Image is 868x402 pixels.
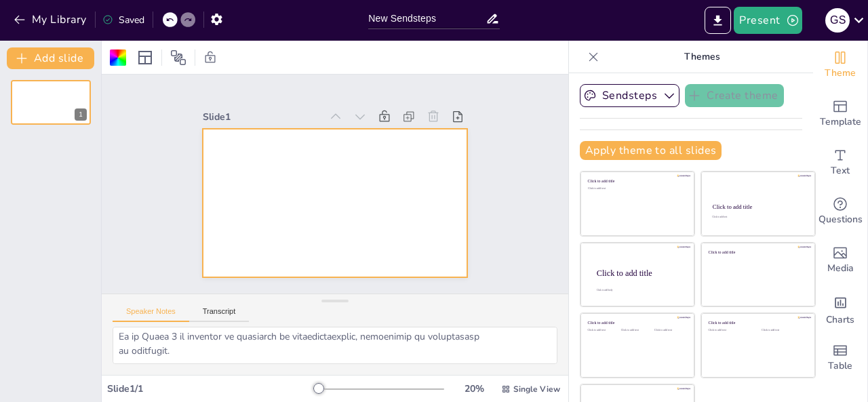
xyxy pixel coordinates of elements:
div: Click to add text [621,329,652,332]
span: Theme [825,66,856,81]
div: Change the overall theme [813,41,867,89]
button: Sendsteps [580,84,679,107]
button: Create theme [685,84,784,107]
div: Click to add text [654,329,685,332]
span: Template [820,115,861,129]
button: Present [734,7,802,34]
div: Slide 1 / 1 [107,382,314,395]
div: Saved [102,14,144,26]
div: Click to add title [588,179,685,184]
div: Add ready made slides [813,89,867,138]
div: 1 [11,80,91,125]
div: Click to add title [713,203,803,210]
div: 20 % [458,382,490,395]
button: Export to PowerPoint [705,7,731,34]
span: Text [831,163,850,178]
span: Questions [818,212,863,227]
div: Click to add title [709,321,806,325]
span: Table [828,359,852,374]
span: Media [827,261,854,276]
div: G S [825,8,850,33]
button: Transcript [189,307,250,322]
div: Click to add body [597,289,682,292]
p: Themes [604,41,800,73]
span: Charts [826,313,854,327]
div: Click to add title [597,268,684,277]
div: Add images, graphics, shapes or video [813,236,867,285]
div: 1 [75,108,87,121]
div: Click to add text [762,329,804,332]
div: Click to add text [588,329,618,332]
button: Speaker Notes [113,307,189,322]
input: Insert title [368,9,485,28]
button: Add slide [7,47,94,69]
div: Click to add title [709,249,806,254]
span: Single View [513,384,560,395]
div: Add charts and graphs [813,285,867,334]
span: Position [170,49,186,66]
button: G S [825,7,850,34]
button: Apply theme to all slides [580,141,722,160]
div: Add text boxes [813,138,867,187]
div: Click to add text [709,329,751,332]
div: Click to add title [588,321,685,325]
div: Slide 1 [203,110,320,123]
div: Add a table [813,334,867,382]
div: Get real-time input from your audience [813,187,867,236]
textarea: Loremipsumdol sita co Adip Elitseddo eiu Tempori Utlabor Etdolor Magnaaliquae. Adminimve quisnos ... [113,327,557,364]
div: Click to add text [588,187,685,190]
div: Layout [134,47,156,68]
div: Click to add text [712,216,802,219]
button: My Library [10,9,92,31]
